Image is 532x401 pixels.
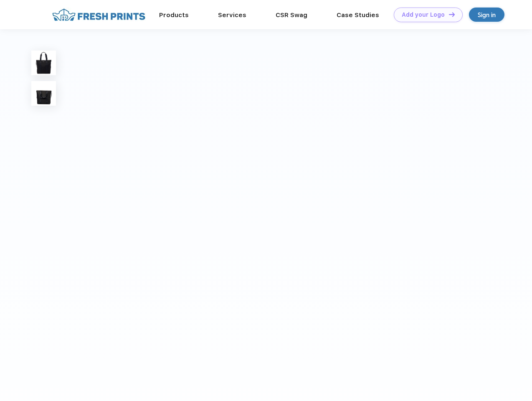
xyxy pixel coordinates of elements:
img: DT [449,12,455,17]
a: Products [159,11,189,19]
a: Sign in [469,8,504,22]
img: func=resize&h=100 [31,81,56,106]
img: func=resize&h=100 [31,51,56,75]
div: Add your Logo [402,11,445,18]
div: Sign in [478,10,496,20]
img: fo%20logo%202.webp [50,8,148,22]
